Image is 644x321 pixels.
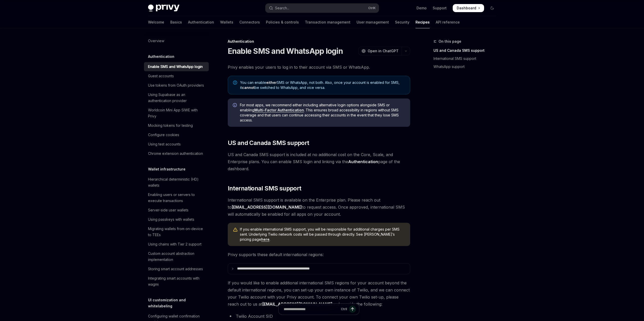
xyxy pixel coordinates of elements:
svg: Note [233,81,237,85]
a: Authentication [188,16,214,28]
a: Connectors [239,16,260,28]
span: On this page [439,38,461,44]
a: Chrome extension authentication [144,149,209,158]
div: Chrome extension authentication [148,151,203,157]
h5: Wallet infrastructure [148,166,185,172]
div: Storing smart account addresses [148,266,203,272]
a: Recipes [416,16,430,28]
a: Configure cookies [144,130,209,139]
span: International SMS support [228,184,301,192]
div: Migrating wallets from on-device to TEEs [148,226,206,238]
a: Enable SMS and WhatsApp login [144,62,209,71]
a: Using Supabase as an authentication provider [144,90,209,105]
a: Basics [170,16,182,28]
div: Configure cookies [148,132,179,138]
div: Custom account abstraction implementation [148,251,206,263]
div: Using chains with Tier 2 support [148,241,201,247]
span: If you would like to enable additional international SMS regions for your account beyond the defa... [228,279,410,308]
a: International SMS support [433,55,500,63]
a: Using passkeys with wallets [144,215,209,224]
a: Custom account abstraction implementation [144,249,209,264]
img: dark logo [148,5,179,12]
div: Integrating smart accounts with wagmi [148,275,206,287]
span: Dashboard [457,6,476,11]
a: Overview [144,36,209,45]
strong: cannot [242,85,255,90]
span: You can enable SMS or WhatsApp, not both. Also, once your account is enabled for SMS, it be switc... [240,80,405,90]
span: International SMS support is available on the Enterprise plan. Please reach out to to request acc... [228,196,410,218]
span: US and Canada SMS support is included at no additional cost on the Core, Scale, and Enterprise pl... [228,151,410,172]
input: Ask a question... [284,304,339,315]
a: Wallets [220,16,233,28]
a: Demo [417,6,427,11]
a: Security [395,16,409,28]
div: Overview [148,38,164,44]
span: For most apps, we recommend either including alternative login options alongside SMS or enabling ... [240,103,405,123]
div: Enable SMS and WhatsApp login [148,64,203,70]
span: US and Canada SMS support [228,139,309,147]
div: Hierarchical deterministic (HD) wallets [148,176,206,188]
div: Guest accounts [148,73,174,79]
a: Guest accounts [144,71,209,81]
div: Use tokens from OAuth providers [148,82,204,88]
span: If you enable international SMS support, you will be responsible for additional charges per SMS s... [240,227,405,242]
a: Server-side user wallets [144,206,209,215]
svg: Info [233,103,238,108]
a: WhatsApp support [433,63,500,71]
div: Authentication [228,39,410,44]
a: [EMAIL_ADDRESS][DOMAIN_NAME] [232,205,302,210]
button: Send message [349,306,356,313]
a: Support [433,6,447,11]
a: Migrating wallets from on-device to TEEs [144,224,209,239]
a: Policies & controls [266,16,299,28]
a: User management [357,16,389,28]
button: Open search [265,4,379,13]
div: Mocking tokens for testing [148,122,193,129]
a: Enabling users or servers to execute transactions [144,190,209,205]
a: Use tokens from OAuth providers [144,81,209,90]
a: US and Canada SMS support [433,46,500,55]
span: Privy enables your users to log in to their account via SMS or WhatsApp. [228,64,410,71]
div: Enabling users or servers to execute transactions [148,192,206,204]
span: Ctrl K [368,6,376,10]
a: Mocking tokens for testing [144,121,209,130]
button: Toggle dark mode [488,4,496,12]
a: API reference [436,16,460,28]
a: Storing smart account addresses [144,264,209,274]
a: Dashboard [453,4,484,12]
a: Hierarchical deterministic (HD) wallets [144,175,209,190]
div: Server-side user wallets [148,207,189,213]
a: Transaction management [305,16,350,28]
strong: either [266,80,277,85]
a: Using chains with Tier 2 support [144,240,209,249]
svg: Warning [233,227,238,232]
a: [EMAIL_ADDRESS][DOMAIN_NAME] [262,302,333,307]
a: here [261,237,269,242]
h5: Authentication [148,54,174,60]
span: Open in ChatGPT [368,48,399,54]
a: Worldcoin Mini App SIWE with Privy [144,106,209,121]
a: Multi-Factor Authentication [254,108,304,112]
h1: Enable SMS and WhatsApp login [228,46,343,56]
a: Welcome [148,16,164,28]
strong: Authentication [348,159,378,164]
div: Using passkeys with wallets [148,216,194,223]
button: Open in ChatGPT [358,47,402,55]
div: Using test accounts [148,141,181,147]
span: Privy supports these default international regions: [228,251,410,258]
a: Integrating smart accounts with wagmi [144,274,209,289]
a: Using test accounts [144,140,209,149]
div: Using Supabase as an authentication provider [148,92,206,104]
h5: UI customization and whitelabeling [148,297,209,309]
div: Worldcoin Mini App SIWE with Privy [148,107,206,119]
div: Search... [275,5,289,11]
